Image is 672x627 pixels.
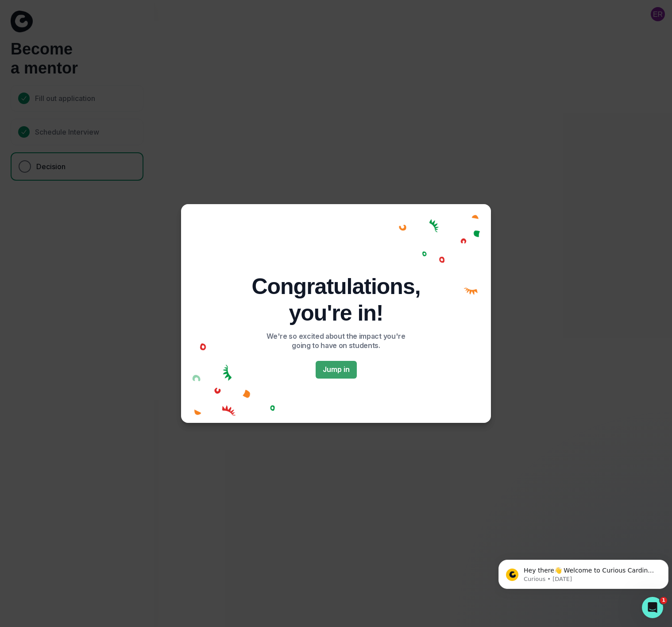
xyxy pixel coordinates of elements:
[260,332,413,350] p: We're so excited about the impact you're going to have on students.
[29,26,162,68] span: Hey there👋 Welcome to Curious Cardinals 🙌 Take a look around! If you have any questions or are ex...
[29,34,162,42] p: Message from Curious, sent 6w ago
[316,361,357,379] button: Jump in
[495,541,672,603] iframe: Intercom notifications message
[660,597,667,604] span: 1
[642,597,663,618] iframe: Intercom live chat
[251,273,420,326] h2: Congratulations, you're in!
